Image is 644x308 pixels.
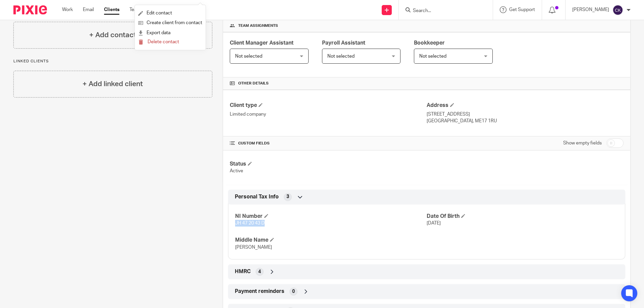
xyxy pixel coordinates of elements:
[572,6,609,13] p: [PERSON_NAME]
[563,140,602,146] label: Show empty fields
[238,23,278,28] span: Team assignments
[427,102,624,109] h4: Address
[235,288,284,295] span: Payment reminders
[148,40,179,44] span: Delete contact
[286,193,289,200] span: 3
[230,169,243,173] span: Active
[62,6,73,13] a: Work
[235,245,272,250] span: [PERSON_NAME]
[322,40,365,46] span: Payroll Assistant
[230,40,293,46] span: Client Manager Assistant
[89,30,136,40] h4: + Add contact
[414,40,445,46] span: Bookkeeper
[230,161,427,168] h4: Status
[327,54,355,59] span: Not selected
[235,193,279,200] span: Personal Tax Info
[129,6,141,13] a: Team
[230,111,427,118] p: Limited company
[230,141,427,146] h4: CUSTOM FIELDS
[83,79,143,89] h4: + Add linked client
[13,59,212,64] p: Linked clients
[138,28,202,38] a: Export data
[235,213,427,220] h4: NI Number
[235,221,265,226] span: JH 47 20 43 D
[235,268,251,275] span: HMRC
[138,38,179,47] button: Delete contact
[138,18,202,28] a: Create client from contact
[427,118,624,124] p: [GEOGRAPHIC_DATA], ME17 1RU
[427,213,618,220] h4: Date Of Birth
[235,54,262,59] span: Not selected
[104,6,119,13] a: Clients
[292,288,295,295] span: 0
[238,81,269,86] span: Other details
[235,237,427,244] h4: Middle Name
[427,111,624,118] p: [STREET_ADDRESS]
[258,268,261,275] span: 4
[83,6,94,13] a: Email
[427,221,441,226] span: [DATE]
[612,5,623,15] img: svg%3E
[13,5,47,14] img: Pixie
[419,54,446,59] span: Not selected
[138,8,202,18] a: Edit contact
[509,7,535,12] span: Get Support
[412,8,473,14] input: Search
[230,102,427,109] h4: Client type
